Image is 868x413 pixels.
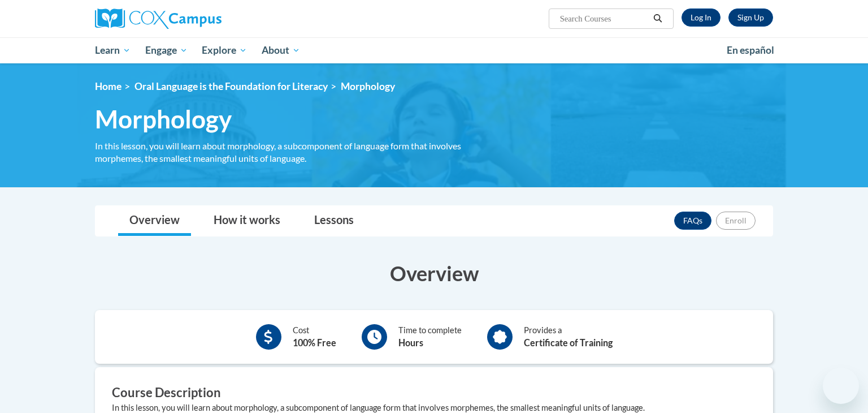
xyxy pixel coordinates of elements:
a: Lessons [303,206,365,236]
div: Provides a [524,324,613,350]
div: Time to complete [398,324,462,350]
input: Search Courses [559,12,649,25]
span: En español [727,44,774,56]
iframe: Button to launch messaging window [823,368,859,404]
a: Engage [138,37,195,63]
button: Enroll [716,212,756,230]
h3: Course Description [112,384,756,402]
a: Home [95,80,121,92]
a: Cox Campus [95,8,310,29]
span: Explore [202,44,247,57]
b: Certificate of Training [524,337,613,348]
b: 100% Free [293,337,336,348]
a: Explore [194,37,254,63]
img: Cox Campus [95,8,222,29]
span: Morphology [95,104,232,134]
button: Search [649,12,666,25]
a: Learn [88,37,138,63]
b: Hours [398,337,423,348]
h3: Overview [95,259,773,287]
span: Morphology [341,80,395,92]
a: En español [719,38,782,62]
span: Learn [95,44,131,57]
a: Overview [118,206,191,236]
a: How it works [202,206,292,236]
a: Oral Language is the Foundation for Literacy [134,80,328,92]
span: Engage [145,44,188,57]
a: FAQs [674,212,711,230]
div: In this lesson, you will learn about morphology, a subcomponent of language form that involves mo... [95,140,485,165]
a: Register [728,8,773,27]
a: Log In [682,8,721,27]
span: About [262,44,300,57]
div: Main menu [78,37,790,63]
div: Cost [293,324,336,350]
a: About [254,37,307,63]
